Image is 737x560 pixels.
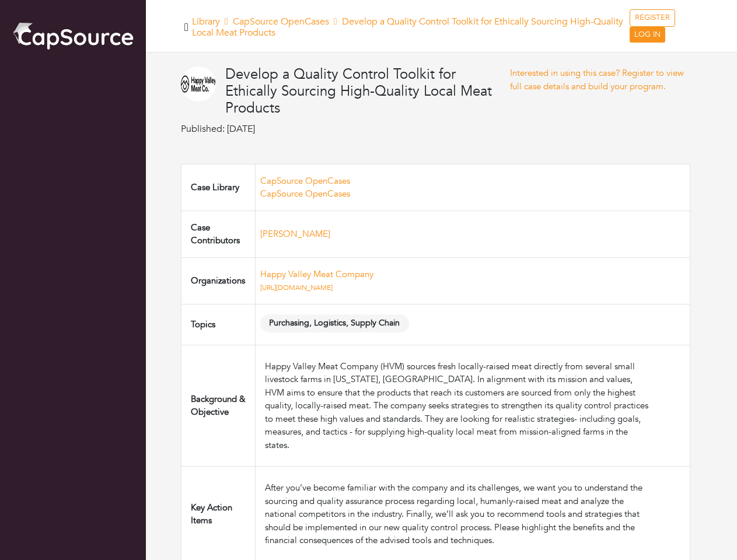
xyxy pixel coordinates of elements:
a: Happy Valley Meat Company [260,268,373,280]
td: Case Library [181,164,256,211]
a: CapSource OpenCases [260,188,350,199]
div: After you’ve become familiar with the company and its challenges, we want you to understand the s... [265,481,652,547]
td: Organizations [181,257,256,304]
h4: Develop a Quality Control Toolkit for Ethically Sourcing High-Quality Local Meat Products [225,66,510,117]
a: CapSource OpenCases [260,175,350,187]
img: cap_logo.png [12,20,134,51]
td: Background & Objective [181,345,256,467]
a: LOG IN [630,27,665,43]
a: REGISTER [630,9,675,27]
div: Happy Valley Meat Company (HVM) sources fresh locally-raised meat directly from several small liv... [265,360,652,452]
a: [PERSON_NAME] [260,228,330,240]
a: Interested in using this case? Register to view full case details and build your program. [510,67,684,92]
span: Purchasing, Logistics, Supply Chain [260,314,409,332]
img: HVMC.png [181,66,216,101]
td: Topics [181,304,256,345]
a: [URL][DOMAIN_NAME] [260,283,333,292]
a: CapSource OpenCases [233,15,329,28]
h5: Library Develop a Quality Control Toolkit for Ethically Sourcing High-Quality Local Meat Products [192,16,630,38]
td: Case Contributors [181,211,256,257]
p: Published: [DATE] [181,122,510,136]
